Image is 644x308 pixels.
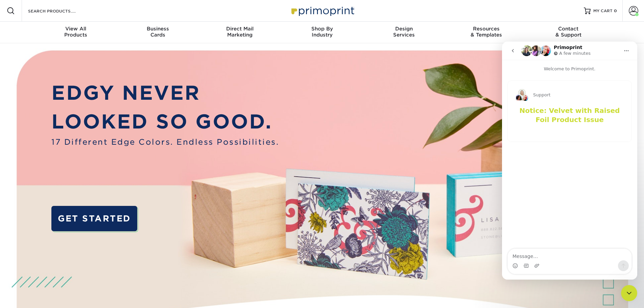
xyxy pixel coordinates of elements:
[117,26,199,32] span: Business
[527,22,610,43] a: Contact& Support
[527,26,610,38] div: & Support
[281,26,363,32] span: Shop By
[27,7,93,15] input: SEARCH PRODUCTS.....
[288,3,356,18] img: Primoprint
[363,26,445,32] span: Design
[614,8,617,13] span: 0
[117,22,199,43] a: BusinessCards
[35,22,117,43] a: View AllProducts
[199,26,281,32] span: Direct Mail
[593,8,613,14] span: MY CART
[199,22,281,43] a: Direct MailMarketing
[281,26,363,38] div: Industry
[117,26,199,38] div: Cards
[527,26,610,32] span: Contact
[445,22,527,43] a: Resources& Templates
[51,78,279,108] p: EDGY NEVER
[445,26,527,32] span: Resources
[35,26,117,32] span: View All
[363,26,445,38] div: Services
[445,26,527,38] div: & Templates
[2,287,57,306] iframe: Google Customer Reviews
[51,206,137,231] a: GET STARTED
[51,107,279,136] p: LOOKED SO GOOD.
[363,22,445,43] a: DesignServices
[35,26,117,38] div: Products
[281,22,363,43] a: Shop ByIndustry
[621,285,637,301] iframe: Intercom live chat
[502,42,637,280] iframe: Intercom live chat
[199,26,281,38] div: Marketing
[51,136,279,148] span: 17 Different Edge Colors. Endless Possibilities.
